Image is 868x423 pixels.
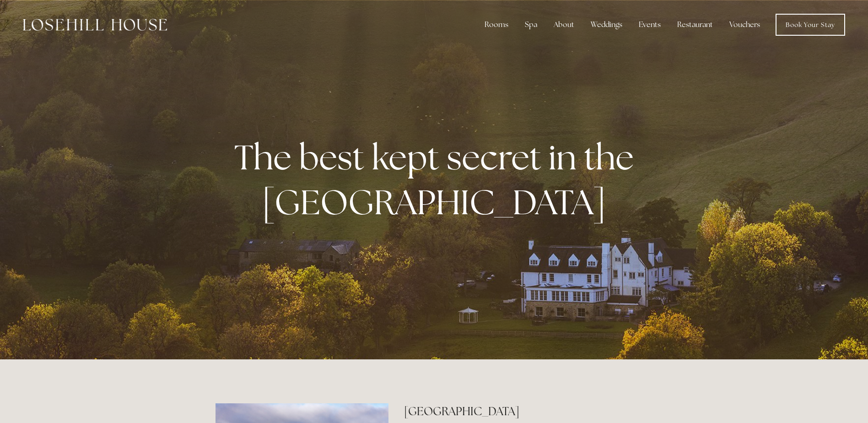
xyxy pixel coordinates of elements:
[518,16,545,34] div: Spa
[404,403,652,419] h2: [GEOGRAPHIC_DATA]
[670,16,720,34] div: Restaurant
[234,135,641,224] strong: The best kept secret in the [GEOGRAPHIC_DATA]
[776,14,845,36] a: Book Your Stay
[23,19,167,31] img: Losehill House
[722,16,767,34] a: Vouchers
[477,16,516,34] div: Rooms
[546,16,582,34] div: About
[631,16,668,34] div: Events
[583,16,630,34] div: Weddings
